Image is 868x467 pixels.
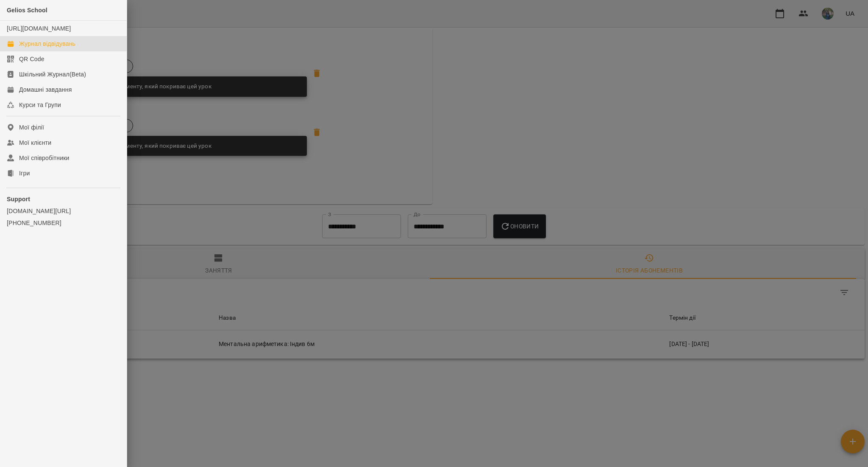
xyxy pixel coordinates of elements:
[19,39,75,48] div: Журнал відвідувань
[7,25,71,32] a: [URL][DOMAIN_NAME]
[7,219,120,227] a: [PHONE_NUMBER]
[19,55,45,63] div: QR Code
[19,70,86,79] div: Шкільний Журнал(Beta)
[19,138,51,147] div: Мої клієнти
[19,101,61,109] div: Курси та Групи
[19,154,70,162] div: Мої співробітники
[7,7,47,14] span: Gelios School
[19,85,72,94] div: Домашні завдання
[19,123,44,132] div: Мої філії
[7,195,120,203] p: Support
[19,169,30,177] div: Ігри
[7,207,120,215] a: [DOMAIN_NAME][URL]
